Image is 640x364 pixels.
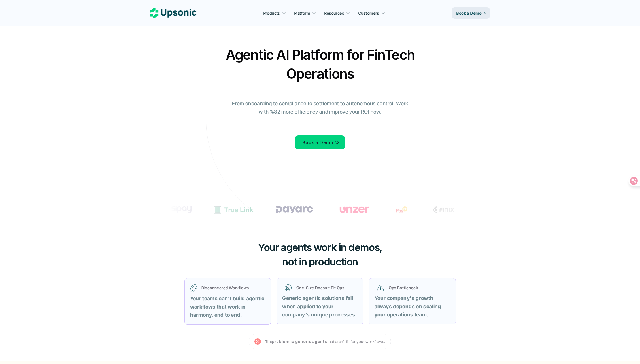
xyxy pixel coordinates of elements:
[282,295,357,318] strong: Generic agentic solutions fail when applied to your company’s unique processes.
[260,8,289,18] a: Products
[221,45,419,83] h2: Agentic AI Platform for FinTech Operations
[452,7,490,19] a: Book a Demo
[324,10,344,16] p: Resources
[265,338,385,345] p: The that aren’t fit for your workflows.
[295,135,345,149] a: Book a Demo
[456,10,482,16] p: Book a Demo
[296,285,355,291] p: One-Size Doesn’t Fit Ops
[282,256,358,268] span: not in production
[201,285,266,291] p: Disconnected Workflows
[263,10,280,16] p: Products
[375,295,442,318] strong: Your company's growth always depends on scaling your operations team.
[294,10,310,16] p: Platform
[228,100,412,116] p: From onboarding to compliance to settlement to autonomous control. Work with %82 more efficiency ...
[358,10,379,16] p: Customers
[272,339,327,344] strong: problem is generic agents
[258,241,382,254] span: Your agents work in demos,
[190,296,266,318] strong: Your teams can’t build agentic workflows that work in harmony, end to end.
[389,285,448,291] p: Ops Bottleneck
[302,138,333,147] p: Book a Demo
